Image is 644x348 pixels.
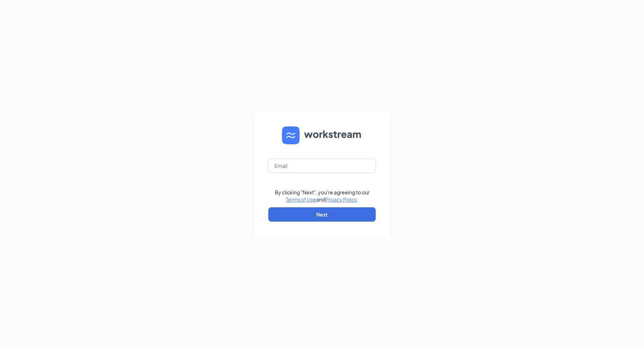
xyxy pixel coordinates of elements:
img: WS logo and Workstream text [282,126,362,144]
a: Privacy Policy [325,196,357,203]
button: Next [268,207,376,222]
div: By clicking "Next", you're agreeing to our and . [275,189,370,203]
input: Email [268,159,376,173]
a: Terms of Use [286,196,316,203]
